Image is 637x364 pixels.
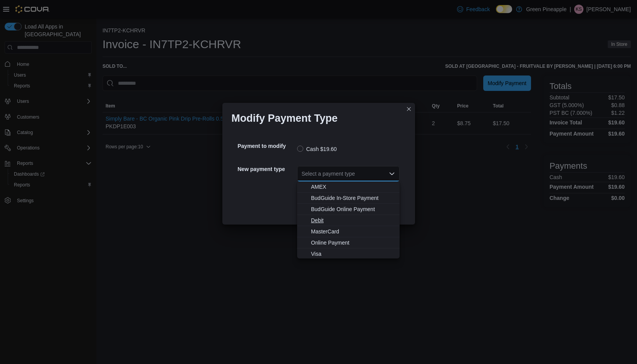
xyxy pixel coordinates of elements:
button: Visa [297,248,400,260]
button: Close list of options [389,171,395,177]
button: BudGuide Online Payment [297,204,400,215]
button: MasterCard [297,226,400,237]
h1: Modify Payment Type [232,112,338,124]
span: Online Payment [311,239,395,247]
span: Visa [311,250,395,258]
button: AMEX [297,181,400,193]
label: Cash $19.60 [297,144,337,154]
input: Accessible screen reader label [302,169,303,178]
span: Debit [311,216,395,224]
span: BudGuide In-Store Payment [311,194,395,202]
span: MasterCard [311,228,395,235]
div: Choose from the following options [297,181,400,260]
button: Closes this modal window [404,104,413,114]
button: BudGuide In-Store Payment [297,193,400,204]
h5: New payment type [238,161,296,177]
button: Online Payment [297,237,400,248]
button: Debit [297,215,400,226]
span: BudGuide Online Payment [311,205,395,213]
span: AMEX [311,183,395,191]
h5: Payment to modify [238,138,296,154]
